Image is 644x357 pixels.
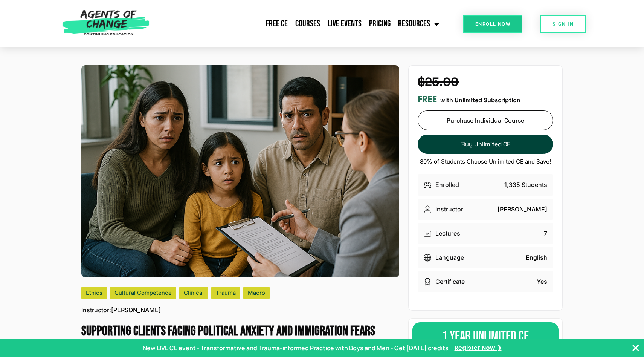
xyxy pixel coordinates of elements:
[81,305,111,314] span: Instructor:
[435,277,465,286] p: Certificate
[435,253,464,262] p: Language
[262,14,291,33] a: Free CE
[211,287,240,299] div: Trauma
[497,205,547,214] p: [PERSON_NAME]
[81,287,107,299] div: Ethics
[418,135,553,154] a: Buy Unlimited CE
[143,343,449,352] p: New LIVE CE event - Transformative and Trauma-informed Practice with Boys and Men - Get [DATE] cr...
[435,229,460,238] p: Lectures
[324,14,365,33] a: Live Events
[418,75,553,89] h4: $25.00
[461,141,510,148] span: Buy Unlimited CE
[455,344,502,352] a: Register Now ❯
[81,305,161,314] p: [PERSON_NAME]
[81,323,399,339] h1: Supporting Clients Facing Political Anxiety and Immigration Fears (2 Cultural Competency CE Credit)
[291,14,324,33] a: Courses
[544,229,547,238] p: 7
[504,180,547,189] p: 1,335 Students
[463,15,522,33] a: Enroll Now
[418,94,553,105] div: with Unlimited Subscription
[526,253,547,262] p: English
[537,277,547,286] p: Yes
[418,94,437,105] h3: FREE
[394,14,443,33] a: Resources
[631,343,640,352] button: Close Banner
[81,65,399,277] img: Supporting Clients Facing Political Anxiety and Immigration Fears (2 Cultural Competency CE Credit)
[475,21,510,26] span: Enroll Now
[365,14,394,33] a: Pricing
[552,21,574,26] span: SIGN IN
[179,287,208,299] div: Clinical
[540,15,586,33] a: SIGN IN
[418,110,553,130] a: Purchase Individual Course
[435,180,459,189] p: Enrolled
[418,158,553,165] p: 80% of Students Choose Unlimited CE and Save!
[243,287,270,299] div: Macro
[435,205,463,214] p: Instructor
[153,14,443,33] nav: Menu
[110,287,176,299] div: Cultural Competence
[447,117,524,124] span: Purchase Individual Course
